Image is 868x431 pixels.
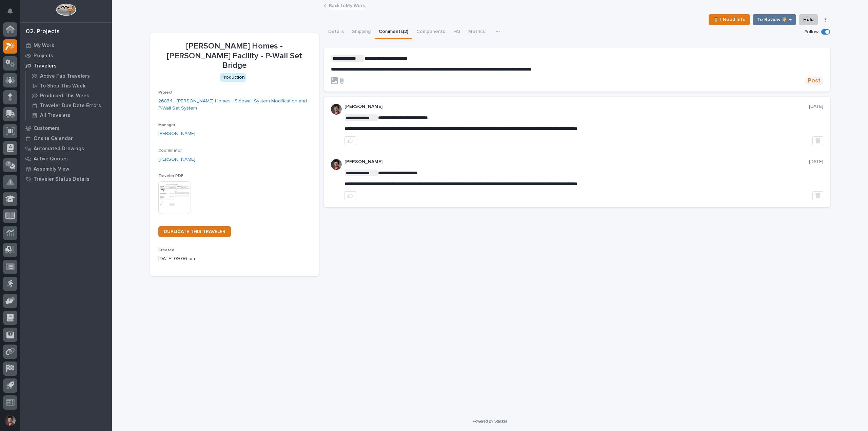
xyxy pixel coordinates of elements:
button: Metrics [464,25,489,39]
button: Notifications [3,4,17,18]
a: Active Quotes [20,154,112,164]
p: All Travelers [40,113,71,119]
span: Traveler PDF [158,174,183,178]
p: [DATE] [809,104,823,110]
a: Produced This Week [26,91,112,100]
button: Comments (2) [375,25,412,39]
button: Delete post [812,191,823,200]
p: [PERSON_NAME] Homes - [PERSON_NAME] Facility - P-Wall Set Bridge [158,41,311,71]
p: [DATE] 09:06 am [158,255,311,262]
p: Active Fab Travelers [40,73,90,79]
button: users-avatar [3,413,17,428]
span: ⏳ I Need Info [713,16,746,24]
span: Coordinator [158,149,182,153]
a: Onsite Calendar [20,133,112,143]
p: My Work [34,43,54,49]
span: Hold [803,16,813,24]
span: Post [808,77,821,85]
a: Active Fab Travelers [26,71,112,81]
span: Project [158,91,173,95]
a: To Shop This Week [26,81,112,91]
a: My Work [20,40,112,51]
button: Delete post [812,136,823,145]
p: Onsite Calendar [34,136,73,142]
p: Traveler Status Details [34,176,90,182]
a: Automated Drawings [20,143,112,154]
a: Traveler Due Date Errors [26,101,112,110]
span: DUPLICATE THIS TRAVELER [164,229,225,234]
p: To Shop This Week [40,83,85,89]
button: like this post [344,191,356,200]
span: To Review 👨‍🏭 → [757,16,792,24]
p: [PERSON_NAME] [344,159,809,165]
a: Back toMy Work [329,1,365,9]
p: Produced This Week [40,93,89,99]
a: Traveler Status Details [20,174,112,184]
div: Notifications [8,8,17,19]
button: FAI [449,25,464,39]
button: Shipping [348,25,375,39]
span: Created [158,248,174,252]
button: To Review 👨‍🏭 → [753,14,796,25]
img: ROij9lOReuV7WqYxWfnW [331,159,342,170]
img: Workspace Logo [56,3,76,16]
a: Projects [20,51,112,61]
button: Hold [799,14,818,25]
a: [PERSON_NAME] [158,156,195,163]
a: Powered By Stacker [473,419,507,423]
button: Post [805,77,823,85]
div: Production [220,73,246,82]
a: 26834 - [PERSON_NAME] Homes - Sidewall System Modification and P-Wall Set System [158,98,311,112]
button: like this post [344,136,356,145]
p: Automated Drawings [34,146,84,152]
p: Assembly View [34,166,69,172]
a: Customers [20,123,112,133]
p: Projects [34,53,53,59]
a: Assembly View [20,164,112,174]
p: Travelers [34,63,57,69]
button: Details [324,25,348,39]
a: [PERSON_NAME] [158,130,195,137]
span: Manager [158,123,175,127]
p: [DATE] [809,159,823,165]
button: ⏳ I Need Info [709,14,750,25]
p: Traveler Due Date Errors [40,103,101,109]
a: DUPLICATE THIS TRAVELER [158,226,231,237]
a: All Travelers [26,111,112,120]
a: Travelers [20,61,112,71]
img: ROij9lOReuV7WqYxWfnW [331,104,342,115]
p: Active Quotes [34,156,68,162]
p: Customers [34,125,60,132]
button: Components [412,25,449,39]
div: 02. Projects [26,28,60,36]
p: Follow [805,29,818,35]
p: [PERSON_NAME] [344,104,809,110]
